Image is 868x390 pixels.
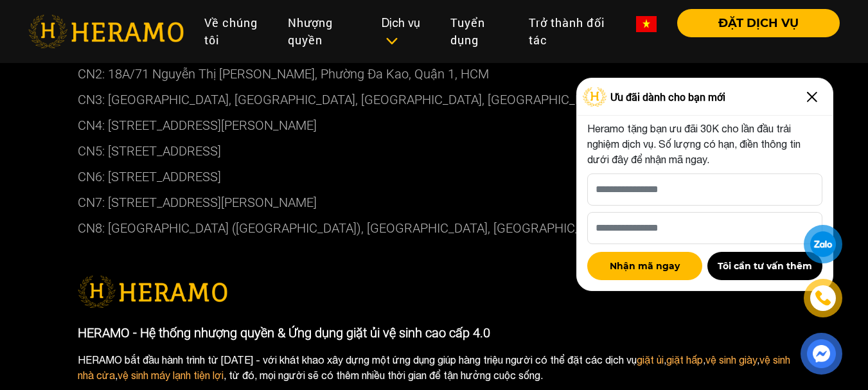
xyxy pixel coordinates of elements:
p: CN2: 18A/71 Nguyễn Thị [PERSON_NAME], Phường Đa Kao, Quận 1, HCM [78,61,791,87]
p: CN6: [STREET_ADDRESS] [78,164,791,190]
p: CN5: [STREET_ADDRESS] [78,138,791,164]
img: Close [802,87,822,107]
p: Heramo tặng bạn ưu đãi 30K cho lần đầu trải nghiệm dịch vụ. Số lượng có hạn, điền thông tin dưới ... [587,121,822,167]
a: giặt hấp [666,354,703,366]
button: Tôi cần tư vấn thêm [707,252,822,280]
a: Trở thành đối tác [518,9,626,54]
img: subToggleIcon [385,35,398,48]
a: giặt ủi [637,354,664,366]
div: Dịch vụ [382,14,430,49]
p: CN7: [STREET_ADDRESS][PERSON_NAME] [78,190,791,215]
a: Nhượng quyền [278,9,371,54]
a: Về chúng tôi [194,9,278,54]
a: vệ sinh máy lạnh tiện lợi [118,369,224,381]
img: heramo-logo.png [28,15,184,48]
img: phone-icon [816,291,830,305]
button: ĐẶT DỊCH VỤ [677,9,840,37]
span: Ưu đãi dành cho bạn mới [610,89,725,105]
p: HERAMO bắt đầu hành trình từ [DATE] - với khát khao xây dựng một ứng dụng giúp hàng triệu người c... [78,352,791,383]
a: vệ sinh giày [705,354,757,366]
img: Logo [583,87,607,107]
p: HERAMO - Hệ thống nhượng quyền & Ứng dụng giặt ủi vệ sinh cao cấp 4.0 [78,323,791,342]
button: Nhận mã ngay [587,252,702,280]
img: vn-flag.png [636,16,657,32]
a: phone-icon [806,281,840,315]
p: CN8: [GEOGRAPHIC_DATA] ([GEOGRAPHIC_DATA]), [GEOGRAPHIC_DATA], [GEOGRAPHIC_DATA] [78,215,791,241]
p: CN4: [STREET_ADDRESS][PERSON_NAME] [78,112,791,138]
a: Tuyển dụng [440,9,518,54]
p: CN3: [GEOGRAPHIC_DATA], [GEOGRAPHIC_DATA], [GEOGRAPHIC_DATA], [GEOGRAPHIC_DATA] [78,87,791,112]
a: ĐẶT DỊCH VỤ [667,17,840,29]
img: logo [78,276,227,308]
